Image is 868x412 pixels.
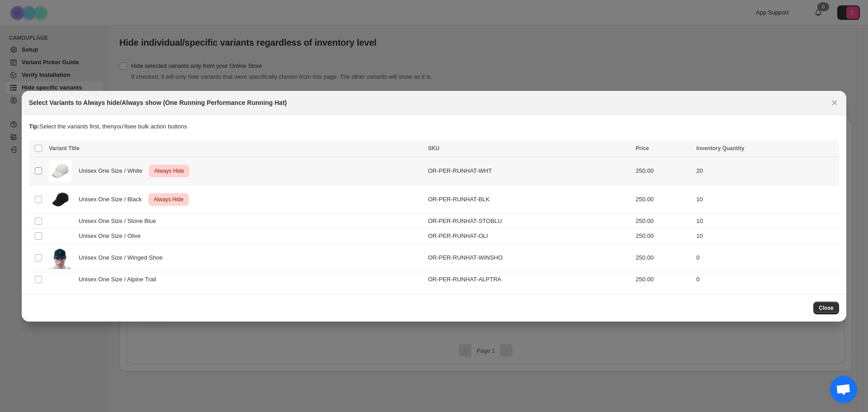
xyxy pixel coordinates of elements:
[29,122,839,131] p: Select the variants first, then you'll see bulk action buttons
[636,145,649,152] span: Price
[49,160,71,182] img: OR-PER-RUNHAT-WHT.png
[425,228,633,243] td: OR-PER-RUNHAT-OLI
[79,195,146,204] span: Unisex One Size / Black
[49,188,71,211] img: OR-PER-RUNHAT-BLK.png
[830,376,857,403] a: 打開聊天
[425,156,633,185] td: OR-PER-RUNHAT-WHT
[693,156,839,185] td: 20
[633,156,693,185] td: 250.00
[633,213,693,228] td: 250.00
[29,123,40,130] strong: Tip:
[79,217,161,226] span: Unisex One Size / Stone Blue
[693,213,839,228] td: 10
[152,194,185,205] span: Always Hide
[819,304,834,312] span: Close
[425,213,633,228] td: OR-PER-RUNHAT-STOBLU
[693,243,839,272] td: 0
[152,166,186,176] span: Always Hide
[49,246,71,269] img: OR-PER-RUNHAT-winged_shoe.png
[79,253,168,262] span: Unisex One Size / Winged Shoe
[79,232,146,241] span: Unisex One Size / Olive
[29,98,287,107] h2: Select Variants to Always hide/Always show (One Running Performance Running Hat)
[425,243,633,272] td: OR-PER-RUNHAT-WINSHO
[425,272,633,287] td: OR-PER-RUNHAT-ALPTRA
[79,166,147,175] span: Unisex One Size / White
[813,302,839,314] button: Close
[428,145,439,152] span: SKU
[79,275,161,284] span: Unisex One Size / Alpine Trail
[633,272,693,287] td: 250.00
[425,185,633,213] td: OR-PER-RUNHAT-BLK
[828,96,841,109] button: Close
[693,185,839,213] td: 10
[49,145,80,152] span: Variant Title
[693,272,839,287] td: 0
[633,185,693,213] td: 250.00
[633,243,693,272] td: 250.00
[633,228,693,243] td: 250.00
[693,228,839,243] td: 10
[696,145,744,152] span: Inventory Quantity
